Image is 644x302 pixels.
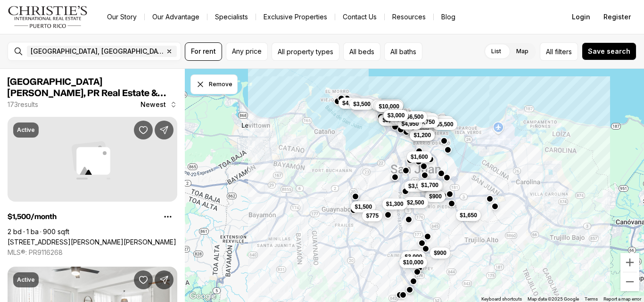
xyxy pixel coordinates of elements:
[134,121,153,139] button: Save Property: 1500 AVE.LUIS VIGOREAUX CAMINO REAL #I 203
[226,42,268,61] button: Any price
[355,203,372,211] span: $1,500
[385,10,433,24] a: Resources
[417,180,442,191] button: $1,700
[401,251,426,262] button: $3,000
[349,98,374,110] button: $3,500
[384,110,409,121] button: $3,000
[432,119,457,130] button: $5,500
[207,10,256,24] a: Specialists
[191,48,216,55] span: For rent
[135,95,183,114] button: Newest
[343,42,380,61] button: All beds
[8,77,166,109] span: [GEOGRAPHIC_DATA][PERSON_NAME], PR Real Estate & Homes for Rent
[540,42,578,61] button: Allfilters
[456,210,481,221] button: $1,650
[374,100,402,112] button: $12,000
[382,116,400,124] span: $2,850
[256,10,335,24] a: Exclusive Properties
[155,121,173,139] button: Share Property
[598,8,636,26] button: Register
[17,126,35,134] p: Active
[405,180,429,192] button: $3,500
[339,98,363,109] button: $4,500
[388,112,405,119] span: $3,000
[145,10,207,24] a: Our Advantage
[418,118,435,126] span: $3,750
[408,182,426,190] span: $3,500
[588,48,630,55] span: Save search
[460,212,477,219] span: $1,650
[272,42,339,61] button: All property types
[509,43,536,60] label: Map
[414,116,439,128] button: $3,750
[406,113,424,121] span: $6,500
[375,101,403,112] button: $10,000
[426,116,454,127] button: $12,000
[425,191,446,202] button: $900
[8,238,176,246] a: 1500 AVE.LUIS VIGOREAUX CAMINO REAL #I 203, SAN JUAN PR, 00921
[17,276,35,284] p: Active
[429,193,442,200] span: $900
[403,111,428,122] button: $6,500
[582,42,636,60] button: Save search
[603,13,631,21] span: Register
[382,198,407,210] button: $1,300
[572,13,590,21] span: Login
[379,103,399,110] span: $10,000
[134,270,153,289] button: Save Property: 2167 TENIENTE LAVERGNE ST
[407,199,424,206] span: $2,500
[8,101,38,108] p: 173 results
[190,74,238,94] button: Dismiss drawing
[430,247,450,259] button: $900
[155,270,173,289] button: Share Property
[430,118,450,125] span: $12,000
[342,99,360,107] span: $4,500
[140,101,166,108] span: Newest
[546,47,553,57] span: All
[398,118,423,130] button: $4,950
[403,259,423,266] span: $10,000
[555,47,572,57] span: filters
[407,151,432,163] button: $1,600
[379,114,404,126] button: $2,850
[413,131,431,139] span: $1,200
[403,197,428,208] button: $2,500
[413,113,438,124] button: $8,000
[351,201,376,212] button: $1,500
[353,100,371,108] span: $3,500
[405,253,422,261] span: $3,000
[402,120,419,128] span: $4,950
[386,200,404,208] span: $1,300
[434,249,446,257] span: $900
[366,212,379,220] span: $775
[158,207,177,226] button: Property options
[185,42,222,61] button: For rent
[436,121,454,128] span: $5,500
[335,10,384,24] button: Contact Us
[421,181,438,189] span: $1,700
[411,153,428,161] span: $1,600
[31,48,164,55] span: [GEOGRAPHIC_DATA], [GEOGRAPHIC_DATA], [GEOGRAPHIC_DATA]
[399,257,427,268] button: $10,000
[566,8,596,26] button: Login
[379,99,404,111] button: $2,500
[8,6,88,28] img: logo
[434,10,463,24] a: Blog
[372,99,396,111] button: $6,250
[484,43,509,60] label: List
[232,48,262,55] span: Any price
[410,130,435,141] button: $1,200
[362,210,382,221] button: $775
[99,10,144,24] a: Our Story
[384,42,422,61] button: All baths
